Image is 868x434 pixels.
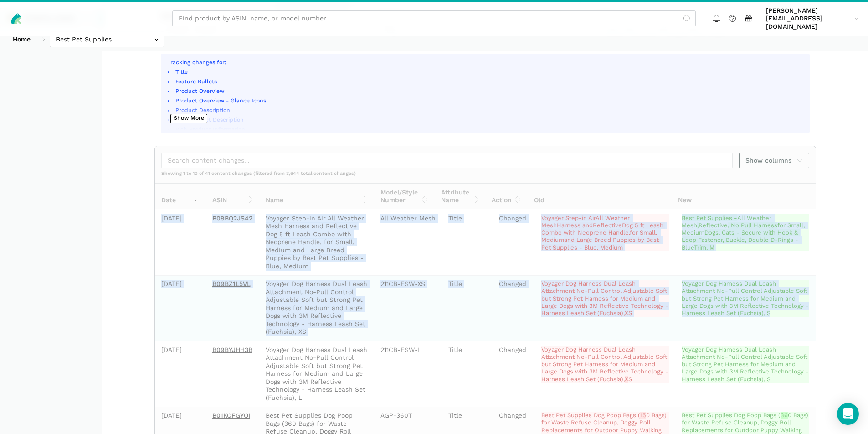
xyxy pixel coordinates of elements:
strong: , [697,222,699,229]
li: Product Overview [174,87,803,96]
td: 211CB-FSW-XS [374,275,442,341]
td: Voyager Step-in Air All Weather Mesh Harness and Reflective Dog 5 ft Leash Combo with Neoprene Ha... [259,209,374,275]
strong: Dogs, Cats - Secure with Hook & Loop Fastener, Buckle, Double D-Ring [682,229,800,243]
td: Title [442,209,493,275]
th: Attribute Name: activate to sort column ascending [435,184,485,209]
strong: , No Pull Harness [728,222,777,229]
a: [PERSON_NAME][EMAIL_ADDRESS][DOMAIN_NAME] [763,5,862,32]
div: Showing 1 to 10 of 41 content changes (filtered from 3,644 total content changes) [155,170,816,183]
td: All Weather Mesh [374,209,442,275]
a: Home [6,31,37,47]
li: Title [174,68,803,77]
td: [DATE] [155,209,206,275]
strong: 15 [640,412,646,419]
th: Model/Style Number: activate to sort column ascending [374,184,435,209]
strong: Dog 5 ft Leash Combo with Neoprene Handle, [541,222,665,236]
div: Open Intercom Messenger [837,403,859,425]
ins: All Weather Mesh Reflective for Small, Medium s - Blue [682,214,809,251]
th: Action: activate to sort column ascending [485,184,528,209]
span: [PERSON_NAME][EMAIL_ADDRESS][DOMAIN_NAME] [766,7,852,31]
ins: Voyager Dog Harness Dual Leash Attachment No-Pull Control Adjustable Soft but Strong Pet Harness ... [682,346,809,383]
td: Changed [493,341,535,407]
del: Voyager Dog Harness Dual Leash Attachment No-Pull Control Adjustable Soft but Strong Pet Harness ... [541,346,669,383]
td: Title [442,275,493,341]
td: 211CB-FSW-L [374,341,442,407]
td: Title [442,341,493,407]
strong: 36 [781,412,788,419]
td: [DATE] [155,275,206,341]
li: Feature Bullets [174,78,803,86]
td: [DATE] [155,341,206,407]
strong: Voyager Step-in Air [541,214,596,221]
strong: X [625,376,628,383]
th: Name: activate to sort column ascending [259,184,374,209]
li: Rich Product Information [174,126,803,134]
del: All Weather Mesh Reflective for Small, Medium s - Blue [541,214,669,251]
td: Voyager Dog Harness Dual Leash Attachment No-Pull Control Adjustable Soft but Strong Pet Harness ... [259,341,374,407]
th: New [672,184,816,209]
input: Best Pet Supplies [50,31,164,47]
button: Show More [170,114,207,123]
li: Product Description [174,107,803,115]
strong: Trim, M [694,244,714,251]
span: Show columns [745,156,803,165]
th: Date: activate to sort column ascending [155,184,206,209]
strong: and Large Breed Puppies by Best Pet Supplie [541,236,661,250]
input: Find product by ASIN, name, or model number [172,10,696,26]
th: Old [528,184,672,209]
li: Rich Product Description [174,116,803,124]
th: ASIN: activate to sort column ascending [206,184,259,209]
td: Changed [493,209,535,275]
li: Product Overview - Glance Icons [174,97,803,105]
strong: X [625,310,628,317]
a: B01KCFGYOI [212,412,250,419]
del: Voyager Dog Harness Dual Leash Attachment No-Pull Control Adjustable Soft but Strong Pet Harness ... [541,280,669,317]
input: Search content changes... [161,153,733,168]
td: Voyager Dog Harness Dual Leash Attachment No-Pull Control Adjustable Soft but Strong Pet Harness ... [259,275,374,341]
p: Tracking changes for: [167,58,803,66]
a: Show columns [739,153,809,168]
a: B09BZ1L5VL [212,280,251,287]
strong: Best Pet Supplies - [682,214,737,221]
td: Changed [493,275,535,341]
strong: Harness and [557,222,593,229]
ins: Voyager Dog Harness Dual Leash Attachment No-Pull Control Adjustable Soft but Strong Pet Harness ... [682,280,809,317]
a: B09BYJHH3B [212,346,252,353]
strong: , Medium [597,244,623,251]
a: B09BQ2JS42 [212,214,252,222]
